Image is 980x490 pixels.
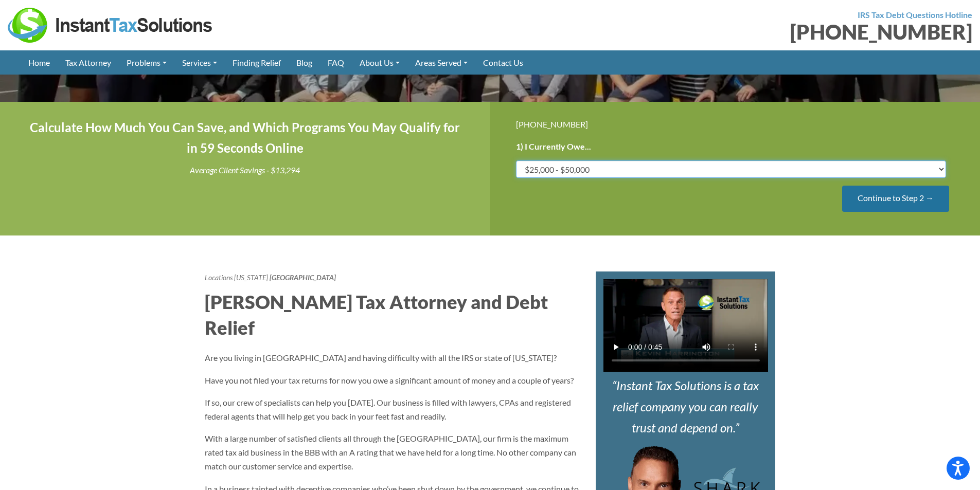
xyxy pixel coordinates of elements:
[119,50,174,75] a: Problems
[498,22,973,42] div: [PHONE_NUMBER]
[205,373,580,387] p: Have you not filed your tax returns for now you owe a significant amount of money and a couple of...
[289,50,320,75] a: Blog
[58,50,119,75] a: Tax Attorney
[174,50,225,75] a: Services
[858,10,972,20] strong: IRS Tax Debt Questions Hotline
[234,273,268,282] a: [US_STATE]
[205,395,580,423] p: If so, our crew of specialists can help you [DATE]. Our business is filled with lawyers, CPAs and...
[516,141,591,152] label: 1) I Currently Owe...
[225,50,289,75] a: Finding Relief
[352,50,407,75] a: About Us
[842,186,949,212] input: Continue to Step 2 →
[205,289,580,341] h2: [PERSON_NAME] Tax Attorney and Debt Relief
[205,351,580,365] p: Are you living in [GEOGRAPHIC_DATA] and having difficulty with all the IRS or state of [US_STATE]?
[320,50,352,75] a: FAQ
[407,50,475,75] a: Areas Served
[516,117,955,131] div: [PHONE_NUMBER]
[8,8,213,43] img: Instant Tax Solutions Logo
[190,165,300,175] i: Average Client Savings - $13,294
[270,273,336,282] strong: [GEOGRAPHIC_DATA]
[8,19,213,29] a: Instant Tax Solutions Logo
[475,50,531,75] a: Contact Us
[21,50,58,75] a: Home
[205,273,233,282] a: Locations
[26,117,465,159] h4: Calculate How Much You Can Save, and Which Programs You May Qualify for in 59 Seconds Online
[205,431,580,474] p: With a large number of satisfied clients all through the [GEOGRAPHIC_DATA], our firm is the maxim...
[612,378,759,435] i: Instant Tax Solutions is a tax relief company you can really trust and depend on.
